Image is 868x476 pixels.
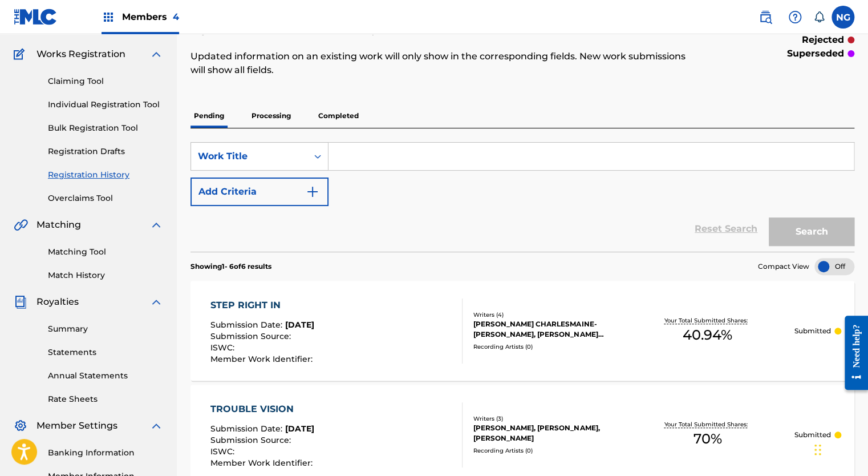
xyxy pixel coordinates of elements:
[149,218,163,232] img: expand
[14,9,58,25] img: MLC Logo
[787,47,844,60] p: superseded
[473,414,620,423] div: Writers ( 3 )
[664,316,751,325] p: Your Total Submitted Shares:
[173,11,179,22] span: 4
[36,218,81,232] span: Matching
[48,269,163,281] a: Match History
[149,419,163,433] img: expand
[48,370,163,382] a: Annual Statements
[210,402,315,416] div: TROUBLE VISION
[758,261,809,272] span: Compact View
[36,295,79,309] span: Royalties
[473,342,620,351] div: Recording Artists ( 0 )
[190,261,271,272] p: Showing 1 - 6 of 6 results
[149,295,163,309] img: expand
[759,10,772,24] img: search
[48,146,163,158] a: Registration Drafts
[36,47,125,61] span: Works Registration
[802,33,844,47] p: rejected
[122,10,179,23] span: Members
[210,298,315,312] div: STEP RIGHT IN
[14,218,28,232] img: Matching
[473,310,620,319] div: Writers ( 4 )
[811,421,868,476] iframe: Chat Widget
[813,11,825,23] div: Notifications
[48,246,163,258] a: Matching Tool
[48,393,163,405] a: Rate Sheets
[210,354,315,364] span: Member Work Identifier :
[794,430,831,440] p: Submitted
[48,122,163,134] a: Bulk Registration Tool
[285,320,314,330] span: [DATE]
[190,104,228,128] p: Pending
[788,10,802,24] img: help
[190,142,854,252] form: Search Form
[315,104,362,128] p: Completed
[190,178,328,206] button: Add Criteria
[14,419,27,433] img: Member Settings
[198,150,301,163] div: Work Title
[210,331,294,341] span: Submission Source :
[754,6,777,29] a: Public Search
[664,420,751,429] p: Your Total Submitted Shares:
[784,6,806,29] div: Help
[693,429,721,449] span: 70 %
[48,192,163,204] a: Overclaims Tool
[48,75,163,87] a: Claiming Tool
[794,326,831,336] p: Submitted
[473,423,620,443] div: [PERSON_NAME], [PERSON_NAME], [PERSON_NAME]
[210,435,294,445] span: Submission Source :
[48,447,163,459] a: Banking Information
[210,342,237,353] span: ISWC :
[210,446,237,457] span: ISWC :
[14,295,27,309] img: Royalties
[48,346,163,358] a: Statements
[48,169,163,181] a: Registration History
[14,47,29,61] img: Works Registration
[210,423,285,434] span: Submission Date :
[306,185,319,199] img: 9d2ae6d4665cec9f34b9.svg
[36,419,117,433] span: Member Settings
[473,319,620,340] div: [PERSON_NAME] CHARLESMAINE-[PERSON_NAME], [PERSON_NAME] [PERSON_NAME] III, [PERSON_NAME], [PERSON...
[102,10,115,24] img: Top Rightsholders
[48,99,163,111] a: Individual Registration Tool
[210,320,285,330] span: Submission Date :
[48,323,163,335] a: Summary
[190,50,701,77] p: Updated information on an existing work will only show in the corresponding fields. New work subm...
[832,6,854,29] div: User Menu
[683,325,732,345] span: 40.94 %
[473,446,620,455] div: Recording Artists ( 0 )
[814,433,821,467] div: Drag
[248,104,294,128] p: Processing
[210,458,315,468] span: Member Work Identifier :
[149,47,163,61] img: expand
[836,307,868,399] iframe: Resource Center
[190,281,854,381] a: STEP RIGHT INSubmission Date:[DATE]Submission Source:ISWC:Member Work Identifier:Writers (4)[PERS...
[285,423,314,434] span: [DATE]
